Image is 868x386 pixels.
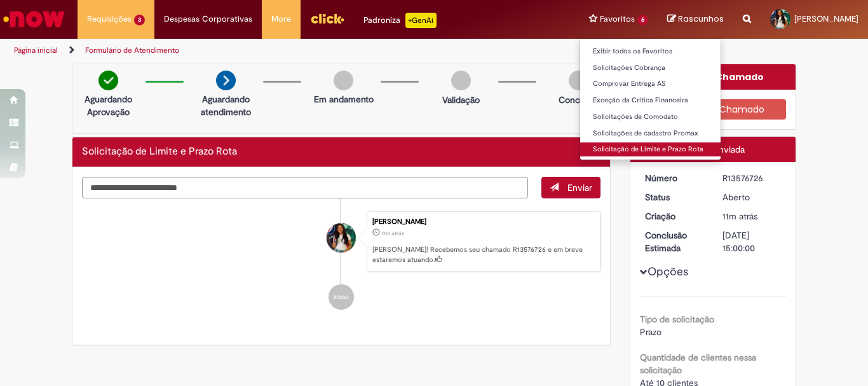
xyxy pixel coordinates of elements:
span: 3 [134,15,145,25]
img: img-circle-grey.png [451,71,471,90]
h2: Solicitação de Limite e Prazo Rota Histórico de tíquete [82,146,237,158]
a: Solicitações Cobrança [580,61,721,75]
span: Prazo [640,326,661,338]
a: Exibir todos os Favoritos [580,45,721,59]
img: click_logo_yellow_360x200.png [310,9,344,28]
div: Jessica Da Silva Amaral [327,223,356,252]
dt: Criação [635,210,714,223]
span: Despesas Corporativas [164,13,252,25]
p: Concluído [559,93,599,106]
b: Tipo de solicitação [640,314,714,325]
div: Padroniza [363,13,437,28]
ul: Histórico de tíquete [82,198,600,323]
a: Exceção da Crítica Financeira [580,93,721,107]
a: Solicitações de cadastro Promax [580,127,721,141]
span: Rascunhos [678,13,724,25]
time: 29/09/2025 12:59:38 [382,230,404,237]
span: Enviar [567,182,592,193]
a: Página inicial [14,45,58,55]
a: Formulário de Atendimento [85,45,179,55]
a: Rascunhos [667,13,724,25]
span: 11m atrás [382,230,404,237]
div: R13576726 [722,172,782,184]
dt: Número [635,172,714,184]
div: [PERSON_NAME] [372,218,593,226]
a: Comprovar Entrega AS [580,77,721,91]
img: check-circle-green.png [98,71,118,90]
div: 29/09/2025 12:59:38 [722,210,782,223]
img: ServiceNow [1,6,67,32]
p: Aguardando Aprovação [78,93,139,118]
span: [PERSON_NAME] [794,13,858,24]
span: More [271,13,291,25]
span: 6 [637,15,648,25]
li: Jessica Da Silva Amaral [82,211,600,272]
p: Em andamento [314,93,374,106]
span: 11m atrás [722,210,757,222]
p: Validação [442,93,480,106]
a: Solicitações de Comodato [580,110,721,124]
button: Enviar [541,177,600,198]
time: 29/09/2025 12:59:38 [722,210,757,222]
dt: Status [635,191,714,203]
span: Favoritos [600,13,635,25]
p: Aguardando atendimento [195,93,257,118]
dt: Conclusão Estimada [635,229,714,254]
img: img-circle-grey.png [569,71,588,90]
a: Solicitação de Limite e Prazo Rota [580,142,721,156]
img: img-circle-grey.png [334,71,353,90]
div: Aberto [722,191,782,203]
p: [PERSON_NAME]! Recebemos seu chamado R13576726 e em breve estaremos atuando. [372,245,593,265]
div: [DATE] 15:00:00 [722,229,782,254]
ul: Trilhas de página [10,39,569,62]
textarea: Digite sua mensagem aqui... [82,177,528,198]
span: Requisições [87,13,132,25]
img: arrow-next.png [216,71,236,90]
ul: Favoritos [580,38,721,160]
p: +GenAi [405,13,437,28]
b: Quantidade de clientes nessa solicitação [640,352,756,376]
